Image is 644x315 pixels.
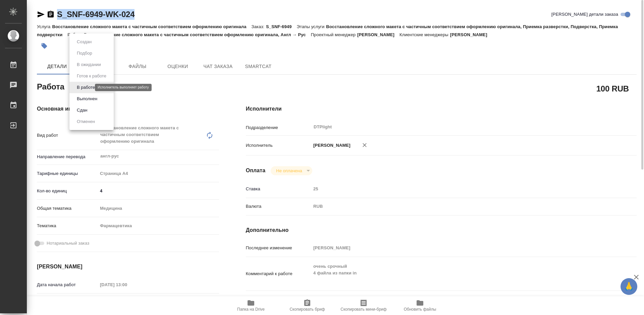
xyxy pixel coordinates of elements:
button: Подбор [75,50,94,57]
button: В работе [75,84,97,91]
button: Готов к работе [75,72,108,80]
button: Отменен [75,118,97,125]
button: Создан [75,38,94,46]
button: Выполнен [75,95,99,103]
button: В ожидании [75,61,103,68]
button: Сдан [75,107,89,114]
